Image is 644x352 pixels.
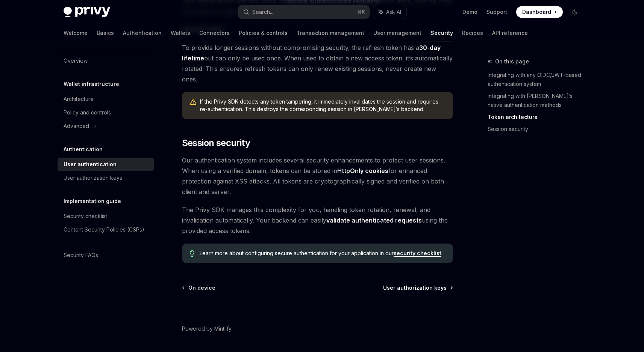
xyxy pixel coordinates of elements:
[462,8,477,16] a: Demo
[462,24,483,42] a: Recipes
[182,137,250,149] span: Session security
[64,197,121,206] h5: Implementation guide
[357,9,365,15] span: ⌘ K
[238,5,370,19] button: Search...⌘K
[200,98,445,113] span: If the Privy SDK detects any token tampering, it immediately invalidates the session and requires...
[189,250,195,257] svg: Tip
[199,24,230,42] a: Connectors
[488,69,587,90] a: Integrating with any OIDC/JWT-based authentication system
[189,99,197,106] svg: Warning
[58,209,154,223] a: Security checklist
[182,155,453,197] span: Our authentication system includes several security enhancements to protect user sessions. When u...
[182,44,441,62] strong: 30-day lifetime
[64,173,122,182] div: User authorization keys
[64,122,89,131] div: Advanced
[64,251,98,260] div: Security FAQs
[486,8,507,16] a: Support
[394,250,441,257] a: security checklist
[182,42,453,84] span: To provide longer sessions without compromising security, the refresh token has a but can only be...
[326,217,422,224] a: validate authenticated requests
[430,24,453,42] a: Security
[188,284,215,292] span: On device
[182,325,232,332] a: Powered by Mintlify
[58,171,154,185] a: User authorization keys
[58,223,154,236] a: Content Security Policies (CSPs)
[337,167,388,174] strong: HttpOnly cookies
[64,145,103,154] h5: Authentication
[58,92,154,106] a: Architecture
[64,212,107,221] div: Security checklist
[492,24,528,42] a: API reference
[522,8,551,16] span: Dashboard
[386,8,401,16] span: Ask AI
[58,158,154,171] a: User authentication
[58,248,154,262] a: Security FAQs
[64,56,88,65] div: Overview
[516,6,563,18] a: Dashboard
[200,250,445,257] span: Learn more about configuring secure authentication for your application in our .
[297,24,364,42] a: Transaction management
[64,225,144,234] div: Content Security Policies (CSPs)
[488,90,587,111] a: Integrating with [PERSON_NAME]’s native authentication methods
[64,80,119,89] h5: Wallet infrastructure
[64,160,117,169] div: User authentication
[97,24,114,42] a: Basics
[182,205,453,236] span: The Privy SDK manages this complexity for you, handling token rotation, renewal, and invalidation...
[64,108,111,117] div: Policy and controls
[58,54,154,68] a: Overview
[495,57,529,66] span: On this page
[123,24,162,42] a: Authentication
[64,7,110,17] img: dark logo
[383,284,452,292] a: User authorization keys
[64,95,94,104] div: Architecture
[373,24,421,42] a: User management
[488,111,587,123] a: Token architecture
[239,24,288,42] a: Policies & controls
[171,24,190,42] a: Wallets
[183,284,215,292] a: On device
[252,8,273,17] div: Search...
[64,24,88,42] a: Welcome
[569,6,581,18] button: Toggle dark mode
[488,123,587,135] a: Session security
[58,106,154,119] a: Policy and controls
[373,5,406,19] button: Ask AI
[383,284,447,292] span: User authorization keys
